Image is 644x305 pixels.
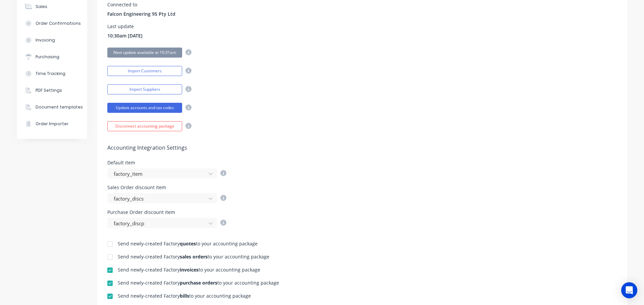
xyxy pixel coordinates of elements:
[180,266,199,273] b: invoices
[180,280,217,286] b: purchase orders
[36,54,59,60] div: Purchasing
[107,121,182,131] button: Disconnect accounting package
[107,66,182,76] button: Import Customers
[107,24,143,29] div: Last update
[36,37,55,43] div: Invoicing
[180,293,189,299] b: bills
[36,20,81,26] div: Order Confirmations
[107,10,175,17] span: Falcon Engineering 95 Pty Ltd
[107,84,182,94] button: Import Suppliers
[107,210,226,215] div: Purchase Order discount item
[118,268,260,272] div: Send newly-created Factory to your accounting package
[107,48,182,58] button: Next update available at 10:31am
[180,240,196,247] b: quotes
[17,99,87,116] button: Document templates
[118,241,258,246] div: Send newly-created Factory to your accounting package
[36,4,47,10] div: Sales
[118,294,251,298] div: Send newly-created Factory to your accounting package
[180,253,208,260] b: sales orders
[118,254,269,259] div: Send newly-created Factory to your accounting package
[17,32,87,49] button: Invoicing
[36,87,62,93] div: PDF Settings
[107,145,617,151] h5: Accounting Integration Settings
[107,185,226,190] div: Sales Order discount item
[17,49,87,65] button: Purchasing
[36,121,68,127] div: Order Importer
[118,281,279,285] div: Send newly-created Factory to your accounting package
[621,282,637,298] div: Open Intercom Messenger
[17,82,87,99] button: PDF Settings
[107,160,226,165] div: Default item
[107,2,175,7] div: Connected to
[17,65,87,82] button: Time Tracking
[36,71,65,77] div: Time Tracking
[107,32,143,39] span: 10:30am [DATE]
[17,15,87,32] button: Order Confirmations
[36,104,83,110] div: Document templates
[107,103,182,113] button: Update accounts and tax codes
[17,116,87,132] button: Order Importer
